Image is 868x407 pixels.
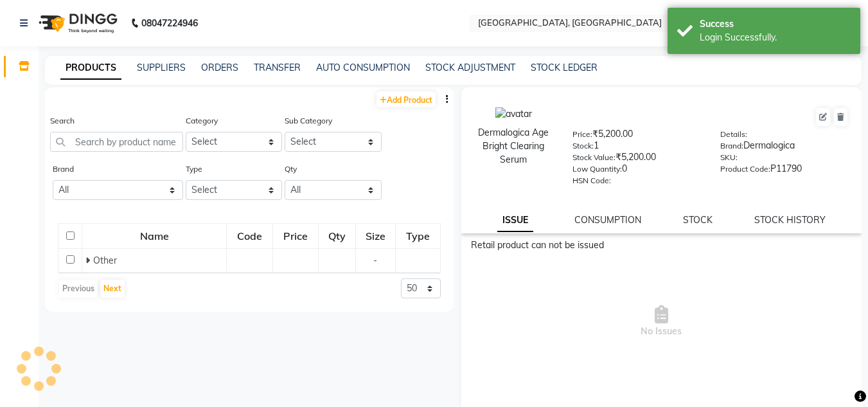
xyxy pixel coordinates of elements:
a: ORDERS [201,62,238,73]
input: Search by product name or code [50,132,183,152]
label: SKU: [720,152,738,163]
div: Size [357,224,394,248]
a: AUTO CONSUMPTION [316,62,410,73]
div: 1 [572,139,701,157]
a: CONSUMPTION [574,214,641,226]
button: Next [100,280,125,298]
label: Type [186,163,202,175]
label: Brand [53,163,74,175]
div: ₹5,200.00 [572,127,701,145]
a: STOCK [683,214,713,226]
div: Type [396,224,439,248]
label: Category [186,115,218,127]
div: 0 [572,162,701,180]
div: Login Successfully. [700,31,851,44]
a: PRODUCTS [60,57,121,80]
label: Low Quantity: [572,163,622,175]
a: TRANSFER [254,62,301,73]
label: Price: [572,129,592,140]
label: Details: [720,129,747,140]
div: Retail product can not be issued [471,239,853,252]
label: Product Code: [720,163,770,175]
label: Qty [285,163,297,175]
a: STOCK HISTORY [754,214,826,226]
b: 08047224946 [141,5,198,41]
div: Success [700,17,851,31]
label: Sub Category [285,115,332,127]
a: STOCK LEDGER [531,62,598,73]
label: HSN Code: [572,175,611,186]
img: avatar [495,107,532,121]
div: P11790 [720,162,849,180]
span: No Issues [471,257,853,386]
a: SUPPLIERS [137,62,186,73]
div: Dermalogica Age Bright Clearing Serum [474,126,553,167]
div: Price [274,224,317,248]
label: Search [50,115,75,127]
label: Stock Value: [572,152,616,163]
a: Add Product [376,91,436,107]
div: Dermalogica [720,139,849,157]
span: - [373,255,377,266]
div: ₹5,200.00 [572,150,701,168]
div: Name [83,224,226,248]
span: Expand Row [85,255,93,266]
label: Stock: [572,140,594,152]
span: Other [93,255,117,266]
label: Brand: [720,140,743,152]
a: ISSUE [497,209,533,232]
div: Qty [319,224,354,248]
div: Code [227,224,272,248]
img: logo [33,5,121,41]
a: STOCK ADJUSTMENT [425,62,515,73]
